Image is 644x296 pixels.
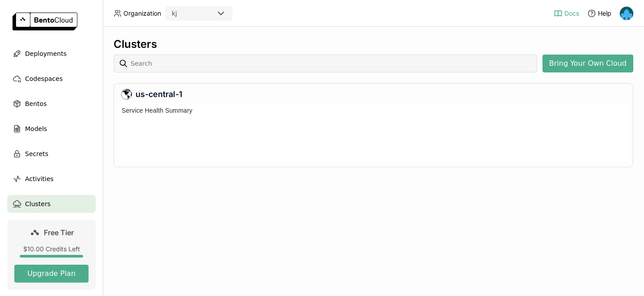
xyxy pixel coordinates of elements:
[7,120,96,138] a: Models
[13,13,77,30] img: logo
[14,265,89,283] button: Upgrade Plan
[25,73,63,84] span: Codespaces
[130,56,534,71] input: Search
[587,9,611,18] div: Help
[25,199,51,209] span: Clusters
[172,9,177,18] div: kj
[25,48,67,59] span: Deployments
[14,245,89,253] div: $10.00 Credits Left
[7,95,96,113] a: Bentos
[7,220,96,290] a: Free Tier$10.00 Credits LeftUpgrade Plan
[25,123,47,134] span: Models
[121,89,626,100] div: us-central-1
[7,170,96,188] a: Activities
[44,228,74,237] span: Free Tier
[598,9,611,17] span: Help
[7,195,96,213] a: Clusters
[7,70,96,88] a: Codespaces
[25,173,54,184] span: Activities
[554,9,579,18] a: Docs
[564,9,579,17] span: Docs
[123,9,161,17] span: Organization
[25,148,48,159] span: Secrets
[114,38,633,51] div: Clusters
[620,7,633,20] img: Karan Karan
[7,45,96,63] a: Deployments
[118,103,629,161] iframe: Service Health Summary
[542,55,633,72] button: Bring Your Own Cloud
[25,98,47,109] span: Bentos
[7,145,96,163] a: Secrets
[178,9,179,18] input: Selected kj.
